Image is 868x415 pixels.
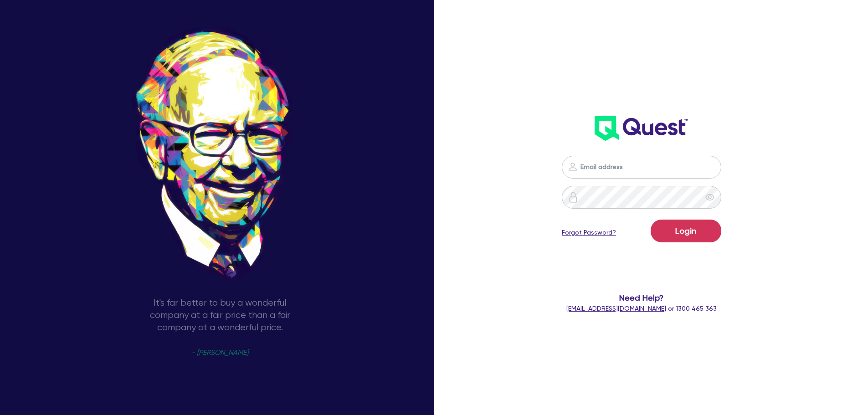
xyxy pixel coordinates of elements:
span: eye [705,193,714,202]
a: [EMAIL_ADDRESS][DOMAIN_NAME] [566,305,666,312]
button: Login [651,220,721,242]
a: Forgot Password? [562,228,616,237]
span: Need Help? [525,292,758,304]
img: icon-password [567,161,578,172]
img: wH2k97JdezQIQAAAABJRU5ErkJggg== [595,116,688,141]
span: or 1300 465 363 [566,305,717,312]
span: - [PERSON_NAME] [191,349,248,356]
img: icon-password [568,192,579,203]
input: Email address [562,156,721,179]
